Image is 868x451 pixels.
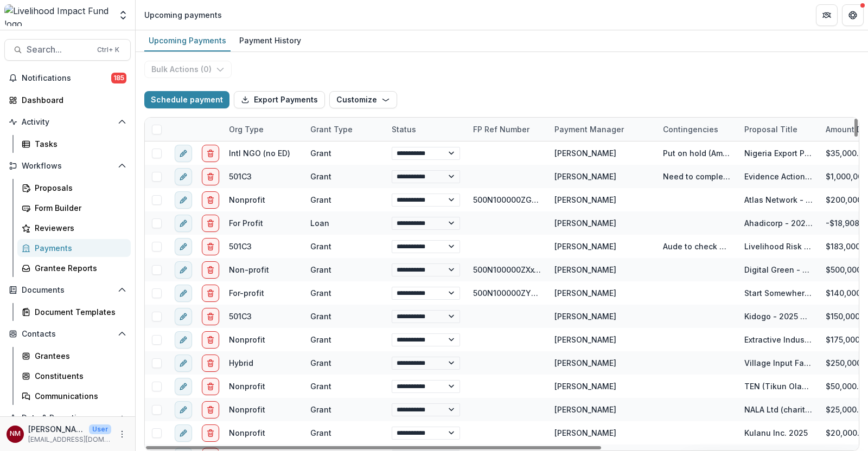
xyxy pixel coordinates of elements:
[663,171,731,182] div: Need to complete form through UBS
[310,287,331,299] div: Grant
[385,124,423,135] div: Status
[144,30,231,51] a: Upcoming Payments
[554,357,616,369] div: [PERSON_NAME]
[202,215,219,232] button: delete
[554,427,616,439] div: [PERSON_NAME]
[4,69,131,87] button: Notifications185
[202,168,219,185] button: delete
[35,370,122,382] div: Constituents
[175,355,192,372] button: edit
[202,331,219,349] button: delete
[554,264,616,275] div: [PERSON_NAME]
[656,118,738,141] div: Contingencies
[116,428,129,441] button: More
[175,238,192,255] button: edit
[22,330,113,339] span: Contacts
[27,44,91,55] span: Search...
[89,424,111,434] p: User
[202,145,219,162] button: delete
[175,378,192,395] button: edit
[144,61,232,78] button: Bulk Actions (0)
[310,311,331,322] div: Grant
[744,171,813,182] div: Evidence Action - 2023-26 Grant - Safe Water Initiative [GEOGRAPHIC_DATA]
[17,135,131,153] a: Tasks
[554,241,616,252] div: [PERSON_NAME]
[175,331,192,349] button: edit
[22,286,113,295] span: Documents
[95,44,122,56] div: Ctrl + K
[310,381,331,392] div: Grant
[4,4,111,26] img: Livelihood Impact Fund logo
[738,124,804,135] div: Proposal Title
[229,357,253,369] div: Hybrid
[222,118,304,141] div: Org type
[4,91,131,109] a: Dashboard
[175,401,192,418] button: edit
[22,74,111,83] span: Notifications
[744,404,813,415] div: NALA Ltd (charitable company) 2025
[202,355,219,372] button: delete
[17,367,131,385] a: Constituents
[310,217,329,229] div: Loan
[22,414,113,423] span: Data & Reporting
[17,199,131,217] a: Form Builder
[310,404,331,415] div: Grant
[35,222,122,234] div: Reviewers
[17,347,131,365] a: Grantees
[744,241,813,252] div: Livelihood Risk Pool Contribution 2024-27
[202,308,219,325] button: delete
[175,261,192,279] button: edit
[816,4,838,26] button: Partners
[744,264,813,275] div: Digital Green - 2025 Grant
[202,238,219,255] button: delete
[175,308,192,325] button: edit
[175,285,192,302] button: edit
[4,157,131,175] button: Open Workflows
[229,241,252,252] div: 501C3
[744,194,813,205] div: Atlas Network - 2025-27 Grant
[17,239,131,257] a: Payments
[4,113,131,131] button: Open Activity
[744,147,813,159] div: Nigeria Export Promotion Council - 2025 GTKY
[473,194,541,205] div: 500N100000ZG8OyIAL
[229,381,265,392] div: Nonprofit
[22,118,113,127] span: Activity
[235,30,305,51] a: Payment History
[473,287,541,299] div: 500N100000ZY3H4IAL
[144,91,229,108] button: Schedule payment
[467,124,536,135] div: FP Ref Number
[310,264,331,275] div: Grant
[229,264,269,275] div: Non-profit
[229,311,252,322] div: 501C3
[548,124,630,135] div: Payment Manager
[140,7,226,23] nav: breadcrumb
[467,118,548,141] div: FP Ref Number
[202,378,219,395] button: delete
[17,259,131,277] a: Grantee Reports
[744,357,813,369] div: Village Input Fairs - 2025 - Prospect
[744,334,813,345] div: Extractive Industries Transparency Initiative (EITI) - 2025 - Prospect
[554,381,616,392] div: [PERSON_NAME]
[4,39,131,61] button: Search...
[229,194,265,205] div: Nonprofit
[222,124,270,135] div: Org type
[744,311,813,322] div: Kidogo - 2025 Grant
[35,182,122,194] div: Proposals
[175,191,192,209] button: edit
[229,147,290,159] div: Intl NGO (no ED)
[22,94,122,106] div: Dashboard
[35,350,122,362] div: Grantees
[842,4,864,26] button: Get Help
[744,287,813,299] div: Start Somewhere - 2025 Grant - Factory
[554,171,616,182] div: [PERSON_NAME]
[202,191,219,209] button: delete
[35,390,122,402] div: Communications
[554,334,616,345] div: [PERSON_NAME]
[229,404,265,415] div: Nonprofit
[10,430,21,437] div: Njeri Muthuri
[202,285,219,302] button: delete
[473,264,541,275] div: 500N100000ZXxTPIA1
[202,424,219,442] button: delete
[310,357,331,369] div: Grant
[35,202,122,214] div: Form Builder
